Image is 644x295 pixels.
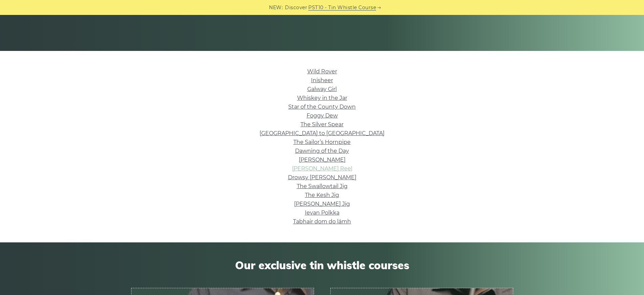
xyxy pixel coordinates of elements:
[308,4,376,12] a: PST10 - Tin Whistle Course
[305,209,339,216] a: Ievan Polkka
[269,4,283,12] span: NEW:
[292,165,352,172] a: [PERSON_NAME] Reel
[293,139,351,145] a: The Sailor’s Hornpipe
[300,121,344,128] a: The Silver Spear
[297,183,348,189] a: The Swallowtail Jig
[288,174,356,181] a: Drowsy [PERSON_NAME]
[294,201,350,207] a: [PERSON_NAME] Jig
[299,156,346,163] a: [PERSON_NAME]
[307,86,337,92] a: Galway Girl
[293,218,351,225] a: Tabhair dom do lámh
[285,4,307,12] span: Discover
[307,112,338,119] a: Foggy Dew
[295,148,349,154] a: Dawning of the Day
[259,130,385,136] a: [GEOGRAPHIC_DATA] to [GEOGRAPHIC_DATA]
[131,259,513,272] span: Our exclusive tin whistle courses
[297,95,347,101] a: Whiskey in the Jar
[311,77,333,84] a: Inisheer
[288,104,356,110] a: Star of the County Down
[307,68,337,75] a: Wild Rover
[305,192,339,198] a: The Kesh Jig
